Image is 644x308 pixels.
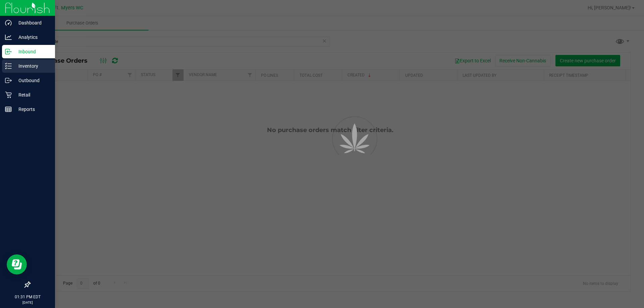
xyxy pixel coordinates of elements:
p: Dashboard [12,19,52,27]
p: Reports [12,105,52,113]
inline-svg: Inventory [5,63,12,69]
p: 01:31 PM EDT [3,294,52,300]
iframe: Resource center [7,254,27,274]
p: [DATE] [3,300,52,305]
inline-svg: Retail [5,91,12,98]
p: Retail [12,91,52,99]
inline-svg: Outbound [5,77,12,84]
inline-svg: Inbound [5,48,12,55]
inline-svg: Dashboard [5,19,12,26]
p: Inbound [12,48,52,56]
p: Analytics [12,33,52,41]
inline-svg: Analytics [5,34,12,41]
p: Outbound [12,76,52,84]
inline-svg: Reports [5,106,12,113]
p: Inventory [12,62,52,70]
